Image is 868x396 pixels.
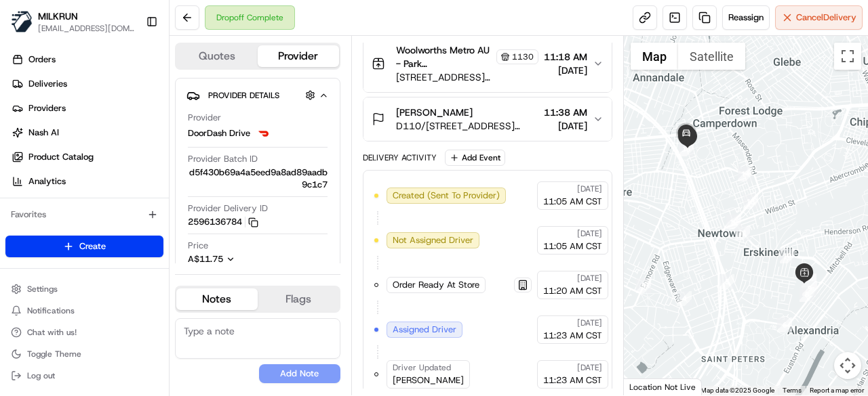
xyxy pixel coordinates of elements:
span: D110/[STREET_ADDRESS][PERSON_NAME] [396,119,538,133]
div: 10 [780,248,795,263]
a: Open this area in Google Maps (opens a new window) [627,378,672,395]
span: Chat with us! [27,327,77,338]
a: Analytics [5,171,169,192]
span: Provider Batch ID [188,153,258,165]
span: [STREET_ADDRESS][PERSON_NAME] [396,70,538,84]
div: 3 [636,278,651,293]
button: Show street map [631,43,678,70]
div: 6 [777,317,792,332]
button: Toggle Theme [5,345,163,364]
span: 11:05 AM CST [543,240,602,252]
span: Provider [188,112,221,124]
span: Settings [27,284,58,294]
span: [DATE] [544,64,587,77]
button: Add Event [445,150,505,166]
div: 12 [726,215,741,229]
span: Reassign [728,12,764,24]
span: Nash AI [28,127,59,139]
span: DoorDash Drive [188,127,250,139]
span: [DATE] [577,183,602,194]
button: Show satellite imagery [678,43,745,70]
span: [DATE] [544,119,587,133]
button: Map camera controls [834,352,861,379]
button: Notifications [5,301,163,320]
span: Product Catalog [28,151,94,163]
span: Orders [28,53,56,66]
button: Reassign [722,5,770,30]
span: 11:18 AM [544,50,587,64]
button: Log out [5,366,163,385]
div: 13 [743,194,758,209]
span: [DATE] [577,317,602,328]
span: [DATE] [577,362,602,373]
button: Settings [5,280,163,299]
button: MILKRUN [38,9,78,23]
span: Notifications [27,305,75,316]
a: Report a map error [810,387,864,394]
img: doordash_logo_v2.png [256,125,272,141]
span: [DATE] [577,228,602,239]
a: Providers [5,97,169,119]
div: 7 [802,273,816,288]
span: Created (Sent To Provider) [393,190,500,202]
button: Provider Details [186,84,329,106]
a: Orders [5,49,169,70]
button: [PERSON_NAME]D110/[STREET_ADDRESS][PERSON_NAME]11:38 AM[DATE] [363,97,612,141]
span: [DATE] [577,273,602,284]
span: Order Ready At Store [393,279,479,291]
div: 11 [735,225,750,240]
button: [EMAIL_ADDRESS][DOMAIN_NAME] [38,23,135,34]
span: Provider Delivery ID [188,202,268,215]
a: Terms (opens in new tab) [783,387,802,394]
span: Woolworths Metro AU - Park [GEOGRAPHIC_DATA] Metro Store Manager [396,43,494,70]
span: Providers [28,102,66,114]
img: MILKRUN [11,11,33,32]
button: Provider [258,45,339,67]
div: 9 [802,281,817,296]
button: Quotes [176,45,258,67]
span: Log out [27,370,55,381]
div: Delivery Activity [363,152,437,163]
span: Map data ©2025 Google [701,387,774,394]
div: Location Not Live [624,378,702,395]
span: Not Assigned Driver [393,234,473,246]
div: 4 [677,291,692,306]
button: Create [5,236,163,257]
span: A$11.75 [188,253,223,265]
div: Favorites [5,204,163,225]
button: Notes [176,288,258,310]
span: Analytics [28,175,66,188]
a: Product Catalog [5,146,169,168]
button: Flags [258,288,339,310]
img: Google [627,378,672,395]
span: 11:38 AM [544,106,587,119]
span: Price [188,240,208,252]
span: d5f430b69a4a5eed9a8ad89aadb9c1c7 [188,167,328,191]
span: Toggle Theme [27,349,81,359]
div: 14 [738,167,753,181]
span: 11:20 AM CST [543,285,602,297]
div: 5 [719,274,734,289]
a: Deliveries [5,73,169,95]
span: 1130 [512,51,534,62]
div: 8 [800,287,814,302]
span: [PERSON_NAME] [393,374,464,387]
button: A$11.75 [188,253,307,265]
span: Deliveries [28,78,67,90]
span: Provider Details [208,90,279,101]
span: Create [79,240,106,252]
span: [PERSON_NAME] [396,106,473,119]
button: Woolworths Metro AU - Park [GEOGRAPHIC_DATA] Metro Store Manager1130[STREET_ADDRESS][PERSON_NAME]... [363,35,612,92]
a: Nash AI [5,122,169,144]
div: 15 [679,141,694,156]
span: Assigned Driver [393,324,456,336]
button: 2596136784 [188,216,258,228]
button: Chat with us! [5,323,163,342]
button: MILKRUNMILKRUN[EMAIL_ADDRESS][DOMAIN_NAME] [5,5,140,38]
span: Cancel Delivery [796,12,856,24]
span: 11:23 AM CST [543,330,602,342]
button: CancelDelivery [775,5,863,30]
span: 11:05 AM CST [543,196,602,208]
